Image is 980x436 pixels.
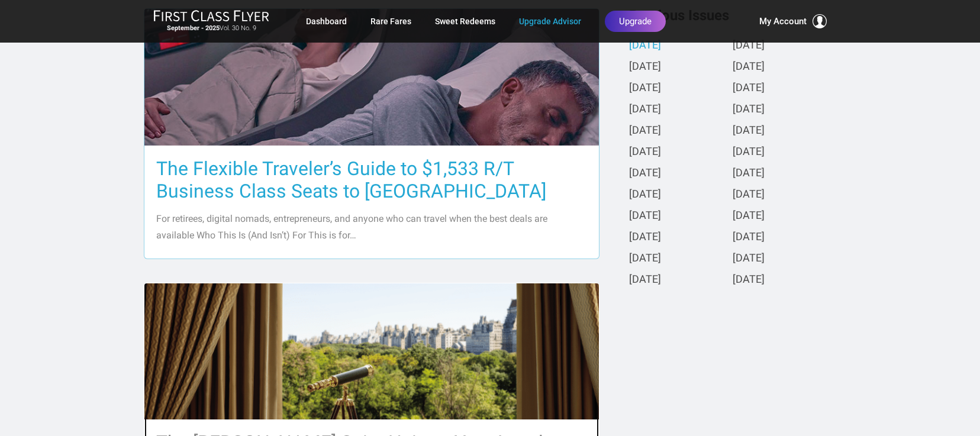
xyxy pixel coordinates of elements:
[629,61,661,73] a: [DATE]
[629,82,661,95] a: [DATE]
[733,253,765,265] a: [DATE]
[153,24,269,33] small: Vol. 30 No. 9
[153,9,269,33] a: First Class FlyerSeptember - 2025Vol. 30 No. 9
[759,14,807,28] span: My Account
[629,167,661,180] a: [DATE]
[306,11,347,32] a: Dashboard
[153,9,269,22] img: First Class Flyer
[733,167,765,180] a: [DATE]
[629,189,661,201] a: [DATE]
[733,189,765,201] a: [DATE]
[605,11,666,32] a: Upgrade
[144,8,599,259] a: The Flexible Traveler’s Guide to $1,533 R/T Business Class Seats to [GEOGRAPHIC_DATA] For retiree...
[629,210,661,222] a: [DATE]
[370,11,411,32] a: Rare Fares
[759,14,827,28] button: My Account
[435,11,495,32] a: Sweet Redeems
[733,274,765,286] a: [DATE]
[629,231,661,244] a: [DATE]
[629,253,661,265] a: [DATE]
[629,274,661,286] a: [DATE]
[167,24,220,32] strong: September - 2025
[629,40,661,52] a: [DATE]
[733,40,765,52] a: [DATE]
[733,125,765,137] a: [DATE]
[629,125,661,137] a: [DATE]
[156,211,587,244] p: For retirees, digital nomads, entrepreneurs, and anyone who can travel when the best deals are av...
[733,146,765,159] a: [DATE]
[629,104,661,116] a: [DATE]
[733,210,765,222] a: [DATE]
[629,146,661,159] a: [DATE]
[733,104,765,116] a: [DATE]
[733,231,765,244] a: [DATE]
[733,82,765,95] a: [DATE]
[519,11,581,32] a: Upgrade Advisor
[156,157,587,202] h3: The Flexible Traveler’s Guide to $1,533 R/T Business Class Seats to [GEOGRAPHIC_DATA]
[733,61,765,73] a: [DATE]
